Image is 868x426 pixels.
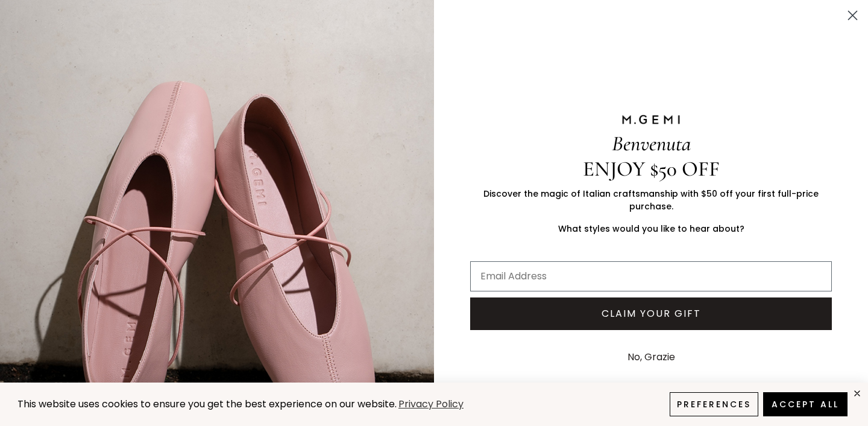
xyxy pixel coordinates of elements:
span: What styles would you like to hear about? [558,223,744,235]
button: Accept All [763,392,848,416]
button: No, Grazie [621,342,681,372]
input: Email Address [470,261,832,291]
span: This website uses cookies to ensure you get the best experience on our website. [17,397,397,411]
span: ENJOY $50 OFF [583,156,720,182]
img: M.GEMI [621,114,681,125]
button: Close dialog [842,5,863,26]
span: Benvenuta [612,131,691,156]
button: CLAIM YOUR GIFT [470,297,832,330]
button: Preferences [670,392,758,416]
div: close [852,389,862,398]
span: Discover the magic of Italian craftsmanship with $50 off your first full-price purchase. [483,188,819,212]
a: Privacy Policy (opens in a new tab) [397,397,465,412]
